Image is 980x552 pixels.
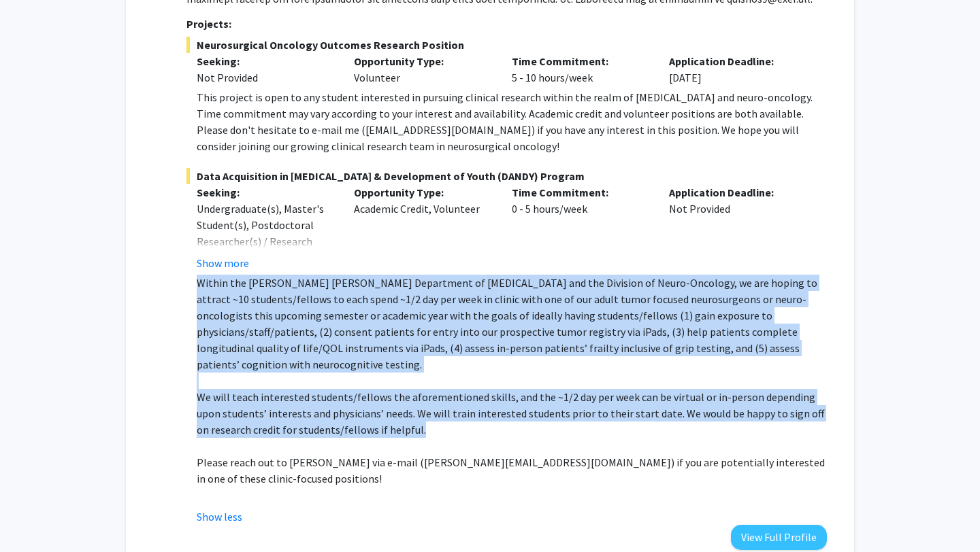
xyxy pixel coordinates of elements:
span: Neurosurgical Oncology Outcomes Research Position [186,37,827,53]
div: Not Provided [197,69,334,86]
p: Time Commitment: [512,53,649,69]
iframe: Chat [10,491,58,542]
div: Volunteer [344,53,502,86]
div: This project is open to any student interested in pursuing clinical research within the realm of ... [197,89,827,154]
p: Opportunity Type: [354,184,491,201]
div: [DATE] [659,53,817,86]
div: Undergraduate(s), Master's Student(s), Postdoctoral Researcher(s) / Research Staff, Medical Resid... [197,201,334,282]
button: View Full Profile [731,525,827,550]
span: Data Acquisition in [MEDICAL_DATA] & Development of Youth (DANDY) Program [186,168,827,184]
p: We will teach interested students/fellows the aforementioned skills, and the ~1/2 day per week ca... [197,389,827,438]
p: Time Commitment: [512,184,649,201]
button: Show more [197,255,249,271]
p: Application Deadline: [669,53,806,69]
div: 5 - 10 hours/week [502,53,659,86]
p: Within the [PERSON_NAME] [PERSON_NAME] Department of [MEDICAL_DATA] and the Division of Neuro-Onc... [197,275,827,373]
div: Not Provided [659,184,817,271]
div: 0 - 5 hours/week [502,184,659,271]
p: Seeking: [197,53,334,69]
p: Seeking: [197,184,334,201]
button: Show less [197,508,242,525]
p: Opportunity Type: [354,53,491,69]
p: Application Deadline: [669,184,806,201]
strong: Projects: [186,17,231,31]
div: Academic Credit, Volunteer [344,184,502,271]
p: Please reach out to [PERSON_NAME] via e-mail ([PERSON_NAME][EMAIL_ADDRESS][DOMAIN_NAME]) if you a... [197,454,827,487]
